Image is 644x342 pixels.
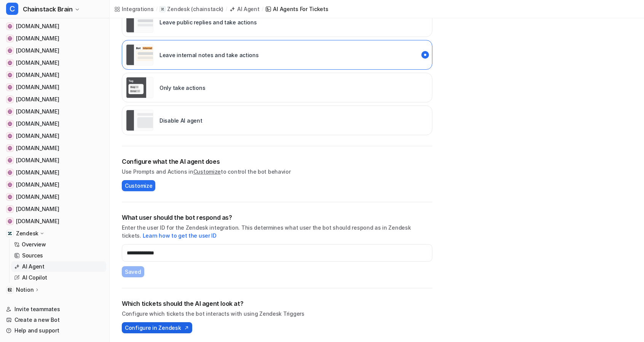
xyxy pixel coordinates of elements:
span: / [156,6,158,13]
a: docs.optimism.io[DOMAIN_NAME] [3,155,106,166]
span: [DOMAIN_NAME] [16,71,59,79]
div: Integrations [122,5,154,13]
a: docs.erigon.tech[DOMAIN_NAME] [3,82,106,93]
img: Disable AI agent [126,110,153,131]
p: Configure which tickets the bot interacts with using Zendesk Triggers [122,310,432,318]
img: docs.polygon.technology [8,121,12,126]
a: Integrations [114,5,154,13]
p: Use Prompts and Actions in to control the bot behavior [122,168,432,176]
p: Zendesk [16,230,38,237]
a: docs.ton.org[DOMAIN_NAME] [3,70,106,80]
span: [DOMAIN_NAME] [16,35,59,42]
a: nimbus.guide[DOMAIN_NAME] [3,179,106,190]
button: Saved [122,266,144,277]
img: reth.rs [8,97,12,102]
img: hyperliquid.gitbook.io [8,61,12,65]
img: nimbus.guide [8,182,12,187]
a: AI Copilot [11,272,106,283]
img: docs.sui.io [8,146,12,150]
a: chainstack.com[DOMAIN_NAME] [3,21,106,32]
a: Invite teammates [3,304,106,315]
div: live::internal_reply [122,40,432,70]
a: solana.com[DOMAIN_NAME] [3,33,106,44]
div: live::external_reply [122,7,432,37]
p: Notion [16,286,33,294]
img: build.avax.network [8,207,12,211]
a: docs.sui.io[DOMAIN_NAME] [3,143,106,153]
p: ( chainstack ) [191,5,223,13]
a: developers.tron.network[DOMAIN_NAME] [3,106,106,117]
span: Configure in Zendesk [125,324,181,332]
p: Only take actions [159,84,205,92]
img: aptos.dev [8,170,12,175]
img: ethereum.org [8,48,12,53]
img: chainstack.com [8,24,12,29]
span: [DOMAIN_NAME] [16,120,59,128]
img: docs.arbitrum.io [8,134,12,138]
span: Customize [125,182,152,190]
a: AI Agent [230,5,260,13]
img: docs.ton.org [8,73,12,77]
span: [DOMAIN_NAME] [16,59,59,67]
span: [DOMAIN_NAME] [16,193,59,201]
span: [DOMAIN_NAME] [16,144,59,152]
h2: Which tickets should the AI agent look at? [122,299,432,308]
img: Only take actions [126,77,153,98]
a: build.avax.network[DOMAIN_NAME] [3,204,106,214]
a: reth.rs[DOMAIN_NAME] [3,94,106,105]
p: AI Copilot [22,274,47,281]
span: [DOMAIN_NAME] [16,157,59,164]
span: [DOMAIN_NAME] [16,205,59,213]
span: [DOMAIN_NAME] [16,83,59,91]
img: developer.bitcoin.org [8,195,12,199]
span: [DOMAIN_NAME] [16,22,59,30]
p: Zendesk [167,5,190,13]
h2: Configure what the AI agent does [122,157,432,166]
a: hyperliquid.gitbook.io[DOMAIN_NAME] [3,58,106,68]
img: Notion [8,288,12,292]
p: Overview [22,241,46,248]
span: [DOMAIN_NAME] [16,47,59,54]
a: docs.polygon.technology[DOMAIN_NAME] [3,118,106,129]
img: Zendesk [8,231,12,236]
a: aptos.dev[DOMAIN_NAME] [3,167,106,178]
a: github.com[DOMAIN_NAME] [3,216,106,227]
a: AI Agent [11,261,106,272]
a: docs.arbitrum.io[DOMAIN_NAME] [3,131,106,141]
span: [DOMAIN_NAME] [16,96,59,103]
p: Sources [22,252,43,259]
span: C [6,3,18,15]
span: Saved [125,268,141,276]
span: [DOMAIN_NAME] [16,132,59,140]
a: AI Agents for tickets [265,5,328,13]
button: Configure in Zendesk [122,322,192,333]
p: Leave internal notes and take actions [159,51,259,59]
a: developer.bitcoin.org[DOMAIN_NAME] [3,192,106,202]
a: Create a new Bot [3,315,106,325]
a: Overview [11,239,106,250]
span: [DOMAIN_NAME] [16,217,59,225]
span: [DOMAIN_NAME] [16,181,59,189]
button: Customize [122,180,155,191]
p: Leave public replies and take actions [159,18,257,26]
div: live::disabled [122,73,432,102]
img: solana.com [8,36,12,41]
a: Sources [11,250,106,261]
a: Help and support [3,325,106,336]
h2: What user should the bot respond as? [122,213,432,222]
img: docs.optimism.io [8,158,12,163]
img: github.com [8,219,12,224]
span: / [262,6,263,13]
img: docs.erigon.tech [8,85,12,89]
p: AI Agent [22,263,45,270]
a: Zendesk(chainstack) [159,5,223,13]
div: AI Agent [237,5,260,13]
p: Disable AI agent [159,117,202,125]
a: ethereum.org[DOMAIN_NAME] [3,45,106,56]
a: Learn how to get the user ID [143,232,217,239]
span: [DOMAIN_NAME] [16,169,59,176]
span: Chainstack Brain [23,4,73,14]
span: [DOMAIN_NAME] [16,108,59,115]
div: paused::disabled [122,105,432,135]
img: developers.tron.network [8,109,12,114]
